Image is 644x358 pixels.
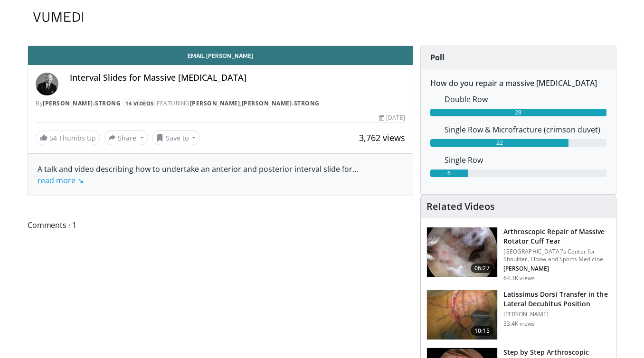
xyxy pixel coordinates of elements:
a: [PERSON_NAME] [190,99,240,107]
img: VuMedi Logo [33,12,84,22]
div: 22 [430,139,569,147]
button: Share [104,130,148,145]
a: Email [PERSON_NAME] [28,46,413,65]
h3: Arthroscopic Repair of Massive Rotator Cuff Tear [503,227,610,246]
span: Comments 1 [28,219,413,231]
img: Avatar [36,73,58,95]
span: 3,762 views [359,132,405,143]
a: 06:27 Arthroscopic Repair of Massive Rotator Cuff Tear [GEOGRAPHIC_DATA]'s Center for Shoulder, E... [426,227,610,282]
a: [PERSON_NAME]-Strong [242,99,320,107]
a: [PERSON_NAME]-Strong [43,99,121,107]
p: 33.4K views [503,320,535,328]
p: [GEOGRAPHIC_DATA]'s Center for Shoulder, Elbow and Sports Medicine [503,248,610,263]
h6: How do you repair a massive [MEDICAL_DATA] [430,79,606,88]
div: A talk and video describing how to undertake an anterior and posterior interval slide for [38,163,403,186]
p: [PERSON_NAME] [503,311,610,318]
h4: Related Videos [426,201,495,212]
a: 10:15 Latissimus Dorsi Transfer in the Lateral Decubitus Position [PERSON_NAME] 33.4K views [426,290,610,340]
span: 06:27 [471,264,493,273]
button: Save to [152,130,200,145]
img: 281021_0002_1.png.150x105_q85_crop-smart_upscale.jpg [427,227,497,277]
div: [DATE] [379,113,405,122]
a: 14 Videos [123,99,157,107]
a: read more ↘ [38,175,84,186]
div: By FEATURING , [36,99,405,108]
div: 6 [430,170,468,177]
div: 28 [430,109,606,116]
dd: Single Row & Microfracture (crimson duvet) [437,124,614,135]
h4: Interval Slides for Massive [MEDICAL_DATA] [70,73,405,83]
a: 54 Thumbs Up [36,131,100,145]
strong: Poll [430,52,445,63]
p: William Levine [503,265,610,273]
span: 54 [49,133,57,142]
h3: Latissimus Dorsi Transfer in the Lateral Decubitus Position [503,290,610,309]
dd: Double Row [437,94,614,105]
span: 10:15 [471,326,493,336]
dd: Single Row [437,154,614,166]
p: 64.3K views [503,274,535,282]
img: 38501_0000_3.png.150x105_q85_crop-smart_upscale.jpg [427,290,497,339]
